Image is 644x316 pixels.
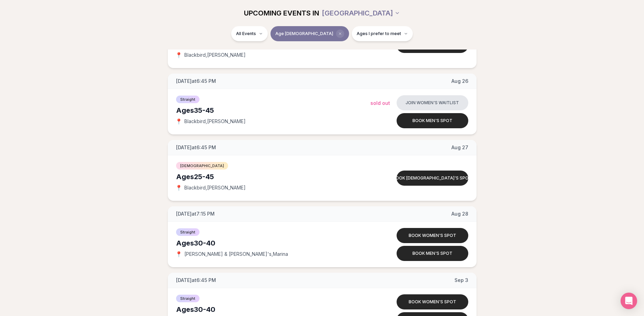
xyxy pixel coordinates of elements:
[454,277,468,284] span: Sep 3
[352,26,413,41] button: Ages I prefer to meet
[397,294,468,309] button: Book women's spot
[370,100,390,106] span: Sold Out
[176,185,182,190] span: 📍
[176,238,370,248] div: Ages 30-40
[176,119,182,124] span: 📍
[397,113,468,128] button: Book men's spot
[176,162,228,170] span: [DEMOGRAPHIC_DATA]
[176,172,370,182] div: Ages 25-45
[176,210,215,217] span: [DATE] at 7:15 PM
[397,171,468,186] button: Book [DEMOGRAPHIC_DATA]'s spot
[184,184,246,191] span: Blackbird , [PERSON_NAME]
[397,228,468,243] button: Book women's spot
[451,78,468,85] span: Aug 26
[176,305,370,314] div: Ages 30-40
[336,30,344,38] span: Clear age
[184,52,246,58] span: Blackbird , [PERSON_NAME]
[176,295,200,302] span: Straight
[451,210,468,217] span: Aug 28
[184,118,246,125] span: Blackbird , [PERSON_NAME]
[176,228,200,236] span: Straight
[322,6,400,21] button: [GEOGRAPHIC_DATA]
[184,251,288,258] span: [PERSON_NAME] & [PERSON_NAME]'s , Marina
[270,26,349,41] button: Age [DEMOGRAPHIC_DATA]Clear age
[231,26,268,41] button: All Events
[275,31,333,36] span: Age [DEMOGRAPHIC_DATA]
[176,251,182,257] span: 📍
[176,52,182,58] span: 📍
[397,246,468,261] button: Book men's spot
[621,293,637,309] div: Open Intercom Messenger
[176,277,216,284] span: [DATE] at 6:45 PM
[357,31,401,36] span: Ages I prefer to meet
[176,78,216,85] span: [DATE] at 6:45 PM
[236,31,256,36] span: All Events
[176,106,370,115] div: Ages 35-45
[244,8,319,18] span: UPCOMING EVENTS IN
[397,95,468,110] button: Join women's waitlist
[451,144,468,151] span: Aug 27
[176,144,216,151] span: [DATE] at 6:45 PM
[176,96,200,103] span: Straight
